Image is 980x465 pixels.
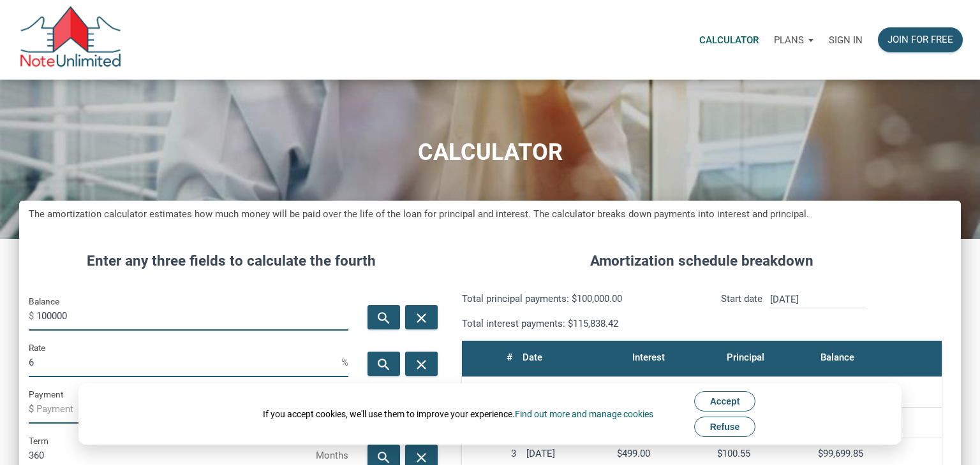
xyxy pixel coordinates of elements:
[414,449,429,465] i: close
[821,20,870,60] a: Sign in
[341,352,348,373] span: %
[19,6,122,73] img: NoteUnlimited
[367,305,400,329] button: search
[870,20,970,60] a: Join for free
[878,27,963,52] button: Join for free
[376,310,391,325] i: search
[515,409,653,419] a: Find out more and manage cookies
[721,291,762,331] p: Start date
[462,316,692,331] p: Total interest payments: $115,838.42
[887,32,953,47] div: Join for free
[29,294,59,309] label: Balance
[727,348,764,366] div: Principal
[699,34,759,46] p: Calculator
[414,310,429,325] i: close
[617,448,708,459] div: $499.00
[710,422,740,432] span: Refuse
[462,291,692,306] p: Total principal payments: $100,000.00
[523,348,542,366] div: Date
[820,348,854,366] div: Balance
[29,387,63,402] label: Payment
[694,417,756,437] button: Refuse
[818,448,937,459] div: $99,699.85
[29,348,341,377] input: Rate
[29,433,48,448] label: Term
[10,139,970,166] h1: CALCULATOR
[29,207,951,222] h5: The amortization calculator estimates how much money will be paid over the life of the loan for p...
[29,306,36,326] span: $
[376,356,391,372] i: search
[405,305,438,329] button: close
[766,21,821,59] button: Plans
[467,448,516,459] div: 3
[29,399,36,419] span: $
[414,356,429,372] i: close
[526,448,607,459] div: [DATE]
[829,34,863,46] p: Sign in
[29,250,433,272] h4: Enter any three fields to calculate the fourth
[694,391,756,411] button: Accept
[367,352,400,376] button: search
[507,348,512,366] div: #
[29,340,45,355] label: Rate
[632,348,665,366] div: Interest
[405,352,438,376] button: close
[710,396,740,406] span: Accept
[36,395,348,424] input: Payment
[774,34,804,46] p: Plans
[36,302,348,331] input: Balance
[452,250,951,272] h4: Amortization schedule breakdown
[692,20,766,60] a: Calculator
[376,449,391,465] i: search
[717,448,808,459] div: $100.55
[766,20,821,60] a: Plans
[263,408,653,420] div: If you accept cookies, we'll use them to improve your experience.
